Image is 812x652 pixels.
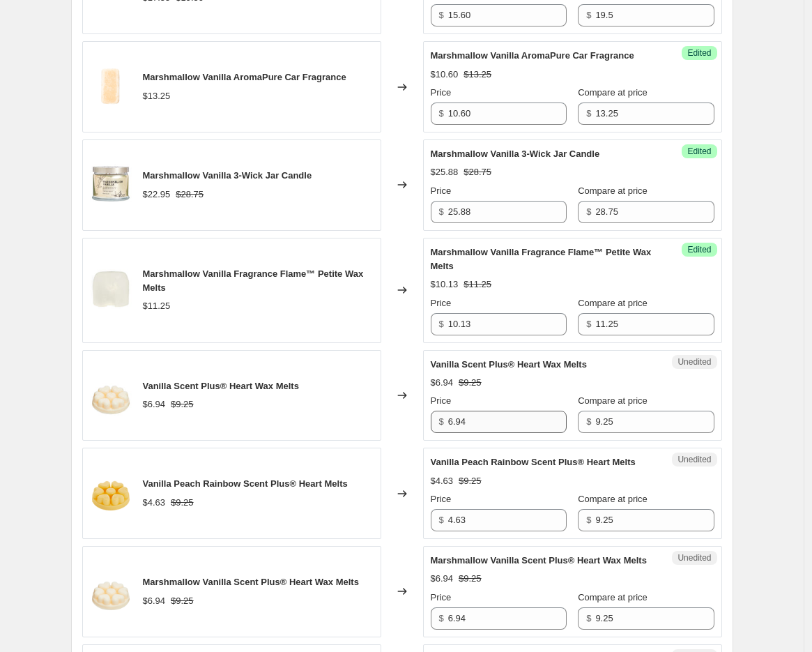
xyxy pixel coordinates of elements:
[687,244,711,255] span: Edited
[464,165,491,179] strike: $28.75
[431,87,452,98] span: Price
[431,278,459,291] div: $10.13
[90,269,132,311] img: 1_sp24_pfmy900_b_s7_80x.jpg
[90,374,132,416] img: vanilla-scent-plus-r-heart-wax-melts-partylite-us_80x.jpg
[677,356,711,367] span: Unedited
[677,552,711,563] span: Unedited
[439,515,444,525] span: $
[578,592,648,602] span: Compare at price
[586,10,591,20] span: $
[431,359,587,370] span: Vanilla Scent Plus® Heart Wax Melts
[586,108,591,119] span: $
[687,47,711,59] span: Edited
[439,10,444,20] span: $
[143,299,171,313] div: $11.25
[464,278,491,291] strike: $11.25
[578,494,648,504] span: Compare at price
[677,454,711,465] span: Unedited
[171,594,194,608] strike: $9.25
[143,577,359,587] span: Marshmallow Vanilla Scent Plus® Heart Wax Melts
[431,592,452,602] span: Price
[431,376,454,390] div: $6.94
[586,416,591,427] span: $
[578,185,648,196] span: Compare at price
[586,613,591,623] span: $
[459,376,482,390] strike: $9.25
[431,50,634,61] span: Marshmallow Vanilla AromaPure Car Fragrance
[143,170,312,181] span: Marshmallow Vanilla 3-Wick Jar Candle
[431,68,459,82] div: $10.60
[439,613,444,623] span: $
[143,594,166,608] div: $6.94
[431,555,647,566] span: Marshmallow Vanilla Scent Plus® Heart Wax Melts
[586,319,591,329] span: $
[143,478,348,489] span: Vanilla Peach Rainbow Scent Plus® Heart Melts
[439,206,444,217] span: $
[143,268,364,293] span: Marshmallow Vanilla Fragrance Flame™ Petite Wax Melts
[431,149,600,159] span: Marshmallow Vanilla 3-Wick Jar Candle
[431,457,636,467] span: Vanilla Peach Rainbow Scent Plus® Heart Melts
[586,515,591,525] span: $
[459,474,482,488] strike: $9.25
[176,188,204,202] strike: $28.75
[431,395,452,406] span: Price
[431,247,652,271] span: Marshmallow Vanilla Fragrance Flame™ Petite Wax Melts
[578,298,648,308] span: Compare at price
[431,165,459,179] div: $25.88
[431,298,452,308] span: Price
[143,89,171,103] div: $13.25
[431,185,452,196] span: Price
[439,319,444,329] span: $
[90,164,132,206] img: marshmallow-vanilla-3-wick-jar-candle-partylite-us-1_80x.jpg
[431,572,454,586] div: $6.94
[171,397,194,411] strike: $9.25
[90,473,132,515] img: sm22_sh2034_1_80x.png
[687,146,711,157] span: Edited
[464,68,491,82] strike: $13.25
[143,381,299,391] span: Vanilla Scent Plus® Heart Wax Melts
[171,496,194,510] strike: $9.25
[90,66,132,108] img: marshmallow-vanilla-aromapure-car-fragrance-partylite-us_80x.png
[90,570,132,612] img: marshmallow-vanilla-scent-plus-r-heart-wax-melts-partylite-us_80x.png
[431,474,454,488] div: $4.63
[143,188,171,202] div: $22.95
[143,72,346,82] span: Marshmallow Vanilla AromaPure Car Fragrance
[431,494,452,504] span: Price
[439,108,444,119] span: $
[143,496,166,510] div: $4.63
[586,206,591,217] span: $
[578,87,648,98] span: Compare at price
[143,397,166,411] div: $6.94
[578,395,648,406] span: Compare at price
[439,416,444,427] span: $
[459,572,482,586] strike: $9.25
